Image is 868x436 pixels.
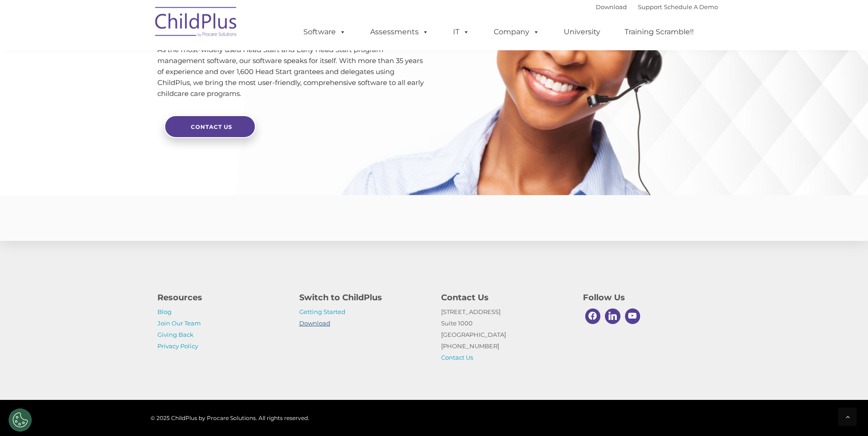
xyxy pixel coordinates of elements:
a: University [555,23,609,41]
span: © 2025 ChildPlus by Procare Solutions. All rights reserved. [151,415,309,421]
a: Download [596,3,627,11]
a: Support [638,3,662,11]
h4: Contact Us [441,291,569,304]
span: Contact Us [191,123,232,130]
a: Contact Us [441,354,473,361]
a: Contact Us [164,115,256,138]
p: [STREET_ADDRESS] Suite 1000 [GEOGRAPHIC_DATA] [PHONE_NUMBER] [441,306,569,363]
a: Facebook [583,306,603,326]
a: Giving Back [157,331,194,338]
h4: Follow Us [583,291,711,304]
a: Linkedin [603,306,623,326]
a: Company [485,23,549,41]
a: Privacy Policy [157,342,198,350]
h4: Switch to ChildPlus [299,291,427,304]
img: ChildPlus by Procare Solutions [151,0,242,46]
a: Getting Started [299,308,345,315]
p: As the most-widely used Head Start and Early Head Start program management software, our software... [157,44,427,99]
a: Join Our Team [157,319,201,327]
font: | [596,3,718,11]
a: Download [299,319,330,327]
a: Youtube [623,306,643,326]
a: IT [444,23,479,41]
a: Schedule A Demo [664,3,718,11]
a: Software [294,23,355,41]
button: Cookies Settings [9,409,32,431]
a: Assessments [361,23,438,41]
a: Blog [157,308,172,315]
h4: Resources [157,291,286,304]
a: Training Scramble!! [615,23,703,41]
